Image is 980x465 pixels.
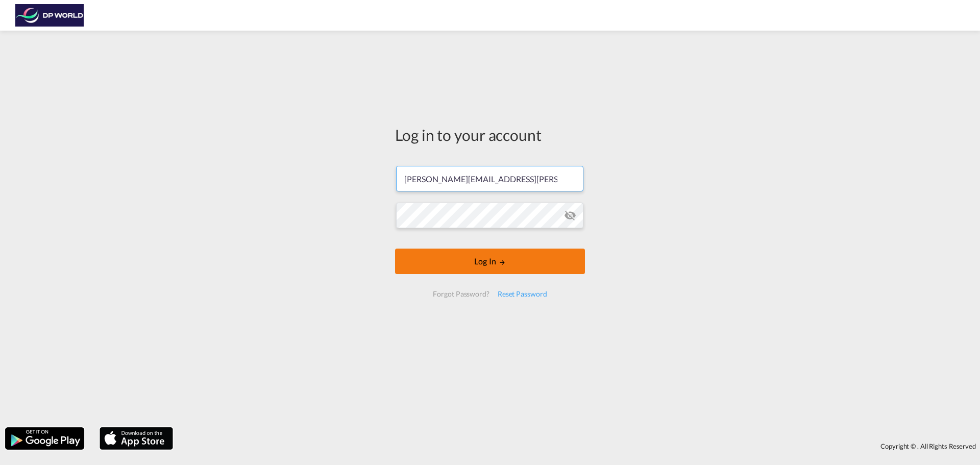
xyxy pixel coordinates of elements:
input: Enter email/phone number [396,166,583,191]
div: Log in to your account [395,124,585,145]
md-icon: icon-eye-off [564,209,576,222]
img: google.png [4,426,85,451]
div: Reset Password [494,285,551,303]
div: Copyright © . All Rights Reserved [178,437,980,455]
div: Forgot Password? [429,285,493,303]
button: LOGIN [395,249,585,274]
img: apple.png [99,426,174,451]
img: c08ca190194411f088ed0f3ba295208c.png [15,4,84,27]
